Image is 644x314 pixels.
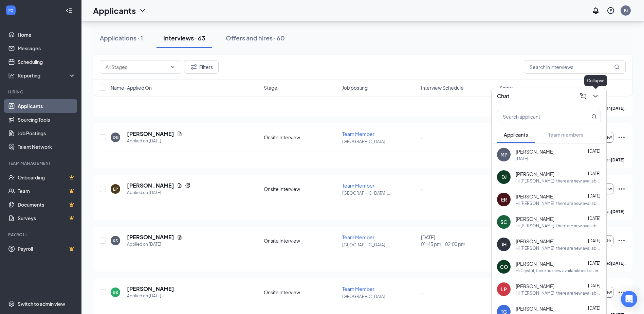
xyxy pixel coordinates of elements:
span: Name · Applied On [111,84,152,91]
b: [DATE] [611,157,625,162]
svg: Ellipses [618,185,626,193]
svg: Document [177,131,182,137]
div: Hi [PERSON_NAME], there are new availabilities for an interview. This is a reminder to schedule y... [516,290,601,296]
svg: Notifications [592,6,600,15]
input: Search in interviews [524,60,626,74]
div: Team Management [8,160,74,166]
input: Search applicant [497,110,578,123]
div: Onsite Interview [264,237,338,244]
a: SurveysCrown [18,211,76,225]
div: JH [501,241,507,248]
p: [GEOGRAPHIC_DATA], ... [342,190,417,196]
a: PayrollCrown [18,242,76,256]
span: [DATE] [588,306,601,311]
span: Score [499,84,513,91]
p: [GEOGRAPHIC_DATA], ... [342,294,417,299]
div: Hi [PERSON_NAME], there are new availabilities for an interview. This is a reminder to schedule y... [516,178,601,184]
svg: Reapply [185,183,190,188]
div: Open Intercom Messenger [621,291,637,307]
a: Talent Network [18,140,76,154]
div: Onsite Interview [264,134,338,141]
span: Team members [548,132,583,138]
span: Applicants [504,132,528,138]
a: DocumentsCrown [18,198,76,211]
div: KI [624,7,628,13]
span: [PERSON_NAME] [516,148,554,155]
div: Collapse [584,75,607,86]
a: Home [18,28,76,41]
div: ER [501,196,507,203]
span: [PERSON_NAME] [516,215,554,222]
svg: Ellipses [618,288,626,296]
span: [DATE] [588,283,601,288]
span: [DATE] [588,238,601,243]
svg: ChevronDown [591,92,600,100]
svg: Collapse [66,7,72,14]
div: Applications · 1 [100,34,143,42]
div: SC [500,219,507,225]
svg: Ellipses [618,237,626,245]
b: [DATE] [611,261,625,266]
svg: WorkstreamLogo [7,7,14,14]
div: Switch to admin view [18,300,65,307]
svg: Analysis [8,72,15,79]
svg: Settings [8,300,15,307]
span: [DATE] [588,216,601,221]
span: [PERSON_NAME] [516,171,554,177]
h1: Applicants [93,5,136,16]
p: [GEOGRAPHIC_DATA], ... [342,242,417,248]
svg: Document [177,183,182,188]
div: BS [113,290,118,295]
span: Job posting [342,84,368,91]
b: [DATE] [611,209,625,214]
svg: Filter [190,63,198,71]
div: Interviews · 63 [163,34,205,42]
svg: MagnifyingGlass [614,64,620,70]
button: ChevronDown [590,91,601,102]
p: [GEOGRAPHIC_DATA], ... [342,139,417,144]
div: CO [500,263,508,270]
div: DB [113,135,118,140]
div: Hi [PERSON_NAME], there are new availabilities for an interview. This is a reminder to schedule y... [516,200,601,206]
svg: MagnifyingGlass [591,114,597,119]
b: [DATE] [611,106,625,111]
div: Applied on [DATE] [127,138,182,144]
div: Onsite Interview [264,289,338,296]
div: Hi [PERSON_NAME], there are new availabilities for an interview. This is a reminder to schedule y... [516,245,601,251]
a: Applicants [18,99,76,113]
button: ComposeMessage [578,91,589,102]
h5: [PERSON_NAME] [127,285,174,293]
span: Team Member [342,131,374,137]
a: Sourcing Tools [18,113,76,126]
div: Hi Crystal, there are new availabilities for an interview. This is a reminder to schedule your in... [516,268,601,274]
div: Offers and hires · 60 [226,34,285,42]
input: All Stages [106,63,167,71]
div: EP [113,186,118,192]
span: 01:45 pm - 02:00 pm [421,241,495,247]
span: [DATE] [588,261,601,266]
span: Stage [264,84,277,91]
div: Hiring [8,89,74,95]
div: Reporting [18,72,76,79]
svg: ChevronDown [170,64,176,70]
button: Filter Filters [184,60,219,74]
span: - [421,134,423,140]
span: [DATE] [588,171,601,176]
span: [DATE] [588,149,601,154]
span: [DATE] [588,193,601,198]
div: LP [501,286,507,293]
svg: QuestionInfo [607,6,615,15]
h5: [PERSON_NAME] [127,130,174,138]
h3: Chat [497,92,509,100]
span: - [421,289,423,295]
div: Applied on [DATE] [127,241,182,248]
span: - [421,186,423,192]
div: Onsite Interview [264,186,338,192]
div: Hi [PERSON_NAME], there are new availabilities for an interview. This is a reminder to schedule y... [516,223,601,229]
svg: Document [177,234,182,240]
span: [PERSON_NAME] [516,260,554,267]
div: [DATE] [421,234,495,247]
div: MP [500,151,508,158]
div: Payroll [8,232,74,238]
div: Applied on [DATE] [127,189,190,196]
